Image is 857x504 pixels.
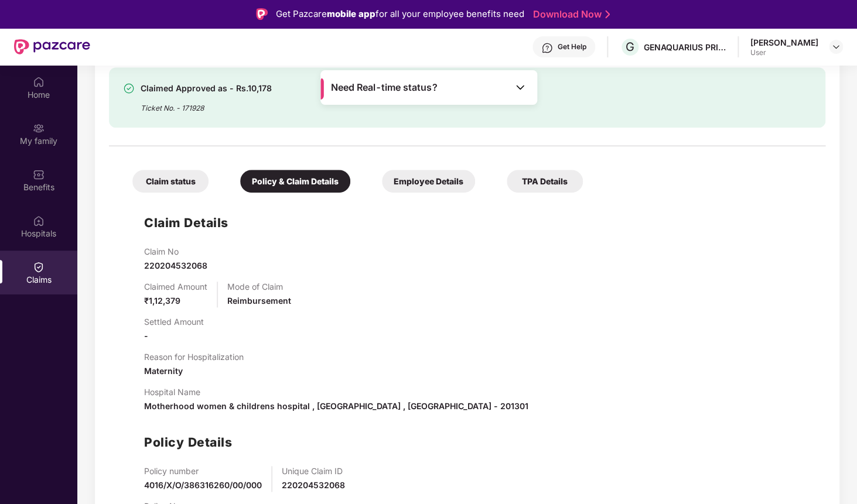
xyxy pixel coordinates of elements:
[144,331,148,341] span: -
[541,42,553,54] img: svg+xml;base64,PHN2ZyBpZD0iSGVscC0zMngzMiIgeG1sbnM9Imh0dHA6Ly93d3cudzMub3JnLzIwMDAvc3ZnIiB3aWR0aD...
[227,296,291,306] span: Reimbursement
[507,170,583,193] div: TPA Details
[282,480,345,490] span: 220204532068
[605,8,610,20] img: Stroke
[14,39,90,54] img: New Pazcare Logo
[144,260,207,270] span: 220204532068
[558,42,586,52] div: Get Help
[123,83,135,94] img: svg+xml;base64,PHN2ZyBpZD0iU3VjY2Vzcy0zMngzMiIgeG1sbnM9Imh0dHA6Ly93d3cudzMub3JnLzIwMDAvc3ZnIiB3aW...
[256,8,268,20] img: Logo
[831,42,841,52] img: svg+xml;base64,PHN2ZyBpZD0iRHJvcGRvd24tMzJ4MzIiIHhtbG5zPSJodHRwOi8vd3d3LnczLm9yZy8yMDAwL3N2ZyIgd2...
[144,401,528,411] span: Motherhood women & childrens hospital , [GEOGRAPHIC_DATA] , [GEOGRAPHIC_DATA] - 201301
[750,48,818,57] div: User
[33,122,45,134] img: svg+xml;base64,PHN2ZyB3aWR0aD0iMjAiIGhlaWdodD0iMjAiIHZpZXdCb3g9IjAgMCAyMCAyMCIgZmlsbD0ibm9uZSIgeG...
[33,169,45,180] img: svg+xml;base64,PHN2ZyBpZD0iQmVuZWZpdHMiIHhtbG5zPSJodHRwOi8vd3d3LnczLm9yZy8yMDAwL3N2ZyIgd2lkdGg9Ij...
[132,170,209,193] div: Claim status
[144,352,244,362] p: Reason for Hospitalization
[144,366,183,376] span: Maternity
[331,81,437,94] span: Need Real-time status?
[33,76,45,88] img: svg+xml;base64,PHN2ZyBpZD0iSG9tZSIgeG1sbnM9Imh0dHA6Ly93d3cudzMub3JnLzIwMDAvc3ZnIiB3aWR0aD0iMjAiIG...
[141,81,272,95] div: Claimed Approved as - Rs.10,178
[514,81,526,93] img: Toggle Icon
[144,466,262,476] p: Policy number
[382,170,475,193] div: Employee Details
[33,215,45,227] img: svg+xml;base64,PHN2ZyBpZD0iSG9zcGl0YWxzIiB4bWxucz0iaHR0cDovL3d3dy53My5vcmcvMjAwMC9zdmciIHdpZHRoPS...
[533,8,606,20] a: Download Now
[227,282,291,292] p: Mode of Claim
[626,40,634,54] span: G
[644,42,726,53] div: GENAQUARIUS PRIVATE LIMITED
[144,387,528,397] p: Hospital Name
[144,317,204,327] p: Settled Amount
[141,95,272,114] div: Ticket No. - 171928
[282,466,345,476] p: Unique Claim ID
[144,213,228,232] h1: Claim Details
[33,261,45,273] img: svg+xml;base64,PHN2ZyBpZD0iQ2xhaW0iIHhtbG5zPSJodHRwOi8vd3d3LnczLm9yZy8yMDAwL3N2ZyIgd2lkdGg9IjIwIi...
[144,246,207,256] p: Claim No
[750,37,818,48] div: [PERSON_NAME]
[276,7,524,21] div: Get Pazcare for all your employee benefits need
[144,296,180,306] span: ₹1,12,379
[327,8,375,19] strong: mobile app
[144,433,232,452] h1: Policy Details
[144,282,207,292] p: Claimed Amount
[240,170,350,193] div: Policy & Claim Details
[144,480,262,490] span: 4016/X/O/386316260/00/000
